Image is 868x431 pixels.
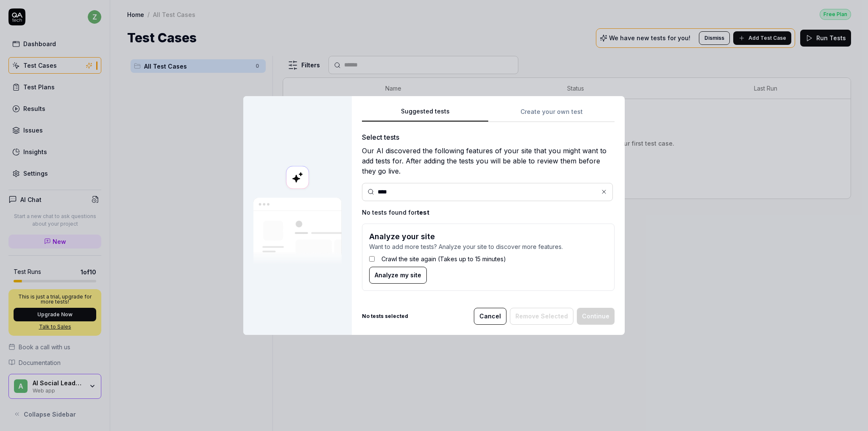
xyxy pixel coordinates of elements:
span: Analyze my site [375,271,421,279]
div: Select tests [362,132,615,142]
img: Our AI scans your site and suggests things to test [253,198,342,265]
button: Remove Selected [510,308,573,325]
button: Analyze my site [369,267,427,284]
button: Suggested tests [362,107,488,122]
b: No tests selected [362,312,408,320]
button: Continue [577,308,615,325]
label: Crawl the site again (Takes up to 15 minutes) [381,254,506,263]
div: No tests found for [362,208,615,217]
strong: test [417,209,429,216]
div: Our AI discovered the following features of your site that you might want to add tests for. After... [362,146,615,176]
p: Want to add more tests? Analyze your site to discover more features. [369,242,607,251]
button: Cancel [474,308,506,325]
button: Create your own test [488,107,615,122]
h3: Analyze your site [369,231,607,242]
